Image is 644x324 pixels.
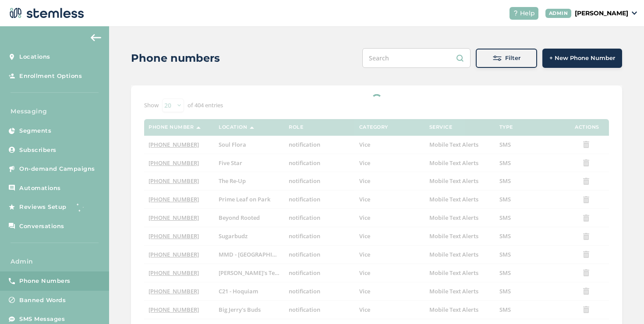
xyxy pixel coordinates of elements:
[19,127,51,135] span: Segments
[19,72,82,81] span: Enrollment Options
[19,296,66,305] span: Banned Words
[19,184,61,193] span: Automations
[19,53,50,61] span: Locations
[19,222,64,231] span: Conversations
[19,146,57,155] span: Subscribers
[575,9,628,18] p: [PERSON_NAME]
[600,282,644,324] iframe: Chat Widget
[362,48,471,68] input: Search
[542,49,622,68] button: + New Phone Number
[545,9,572,18] div: ADMIN
[513,11,518,16] img: icon-help-white-03924b79.svg
[632,11,637,15] img: icon_down-arrow-small-66adaf34.svg
[520,9,535,18] span: Help
[7,4,84,22] img: logo-dark-0685b13c.svg
[91,34,101,41] img: icon-arrow-back-accent-c549486e.svg
[19,277,71,285] span: Phone Numbers
[476,49,537,68] button: Filter
[73,198,91,216] img: glitter-stars-b7820f95.gif
[505,54,520,63] span: Filter
[19,203,67,211] span: Reviews Setup
[549,54,615,63] span: + New Phone Number
[19,315,65,324] span: SMS Messages
[19,165,95,173] span: On-demand Campaigns
[131,50,220,66] h2: Phone numbers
